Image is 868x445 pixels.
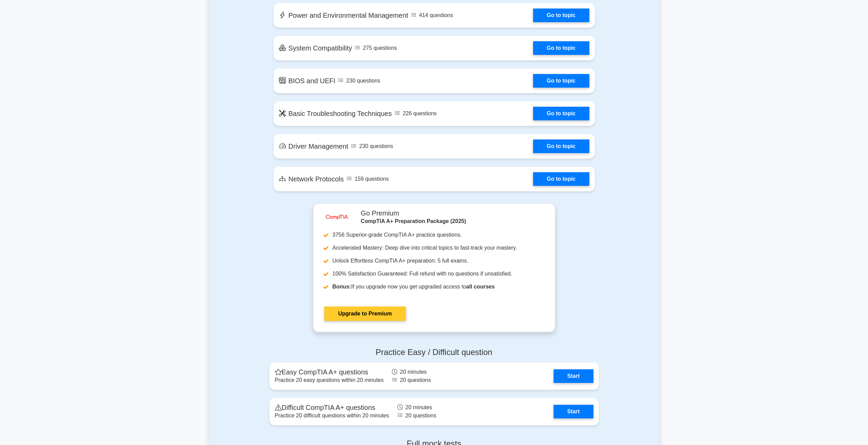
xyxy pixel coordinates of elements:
a: Go to topic [533,74,589,88]
a: Go to topic [533,41,589,55]
a: Go to topic [533,107,589,120]
a: Upgrade to Premium [324,307,406,321]
a: Start [554,405,593,418]
a: Go to topic [533,9,589,22]
a: Start [554,369,593,383]
a: Go to topic [533,139,589,153]
a: Go to topic [533,172,589,186]
h4: Practice Easy / Difficult question [269,347,599,357]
